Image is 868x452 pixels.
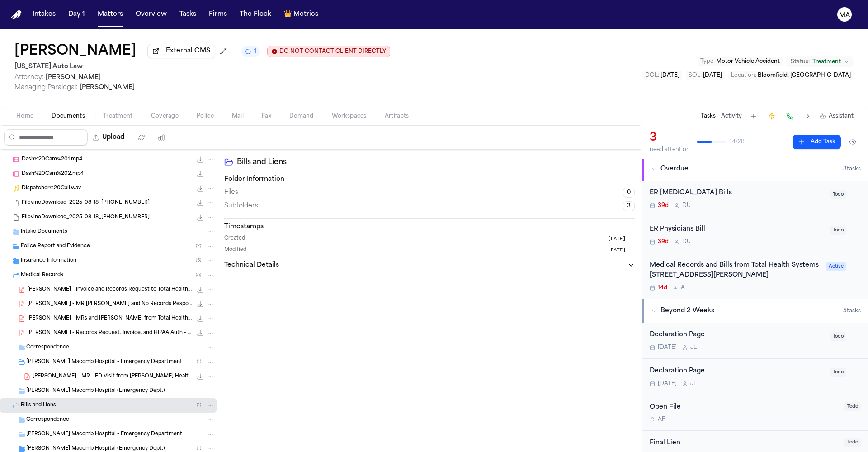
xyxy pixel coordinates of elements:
div: need attention [650,146,690,153]
span: Location : [731,73,756,78]
span: 14 / 28 [730,138,745,146]
span: [DATE] [658,380,677,387]
span: ( 5 ) [196,258,201,263]
span: Coverage [151,113,179,120]
span: Managing Paralegal: [14,84,78,91]
button: Assistant [820,113,854,120]
span: 3 [623,201,635,211]
span: [PERSON_NAME] Macomb Hospital – Emergency Department [26,358,182,366]
span: 3 task s [843,165,861,173]
span: ( 5 ) [196,273,201,278]
button: Add Task [793,135,841,149]
span: [PERSON_NAME] - MRs and [PERSON_NAME] from Total Health Systems - 5.2024 to 8.2025 [27,315,192,323]
span: 14d [658,284,667,292]
span: [PERSON_NAME] - Records Request, Invoice, and HIPAA Auth - Total Health Systems - [DATE] [27,330,192,337]
span: Todo [830,190,846,199]
div: Open task: Open File [642,395,868,431]
a: Tasks [176,6,200,23]
div: Open File [650,402,839,413]
span: DO NOT CONTACT CLIENT DIRECTLY [279,48,386,55]
span: Files [224,188,238,197]
button: Overview [132,6,170,23]
button: Matters [94,6,127,23]
span: ( 1 ) [197,446,201,451]
span: A [681,284,685,292]
button: The Flock [236,6,275,23]
span: Home [16,113,33,120]
span: 0 [623,188,635,198]
span: Todo [830,368,846,377]
button: Edit matter name [14,43,137,60]
div: Open task: Declaration Page [642,359,868,395]
button: Technical Details [224,261,635,270]
button: Edit SOL: 2028-05-14 [686,71,725,80]
span: External CMS [166,47,210,56]
span: J L [690,380,697,387]
div: Open task: Declaration Page [642,323,868,359]
button: Add Task [747,110,760,122]
span: ( 2 ) [196,244,201,249]
div: Declaration Page [650,330,825,340]
span: Intake Documents [21,228,67,236]
span: [DATE] [703,73,722,78]
span: Todo [844,438,861,447]
span: Dispatcher%20Call.wav [22,185,81,193]
span: [DATE] [608,235,626,243]
img: Finch Logo [11,10,22,19]
span: [DATE] [658,344,677,351]
span: D U [682,238,691,245]
span: Demand [289,113,314,120]
span: Attorney: [14,74,44,81]
div: Declaration Page [650,366,825,377]
div: Open task: ER Radiology Bills [642,181,868,217]
a: Firms [205,6,231,23]
span: Mail [232,113,244,120]
button: Hide completed tasks (⌘⇧H) [844,135,861,149]
span: Treatment [103,113,133,120]
span: ( 1 ) [197,403,201,408]
span: Bills and Liens [21,402,56,410]
span: Correspondence [26,416,69,424]
span: [PERSON_NAME] - MR [PERSON_NAME] and No Records Response from Total Health Systems - [DATE] [27,301,192,308]
span: SOL : [689,73,702,78]
button: Edit client contact restriction [267,46,390,57]
span: [PERSON_NAME] Macomb Hospital (Emergency Dept.) [26,387,165,395]
span: Dash%20Cam%201.mp4 [22,156,82,164]
button: Edit Type: Motor Vehicle Accident [698,57,783,66]
span: Assistant [829,113,854,120]
button: Overdue3tasks [642,157,868,181]
button: Download FilevineDownload_2025-08-18_20-33-03-059 [196,213,205,222]
div: 3 [650,131,690,145]
span: [DATE] [608,246,626,254]
a: Home [11,10,22,19]
a: Day 1 [65,6,89,23]
div: ER [MEDICAL_DATA] Bills [650,188,825,198]
h3: Folder Information [224,175,635,184]
button: Make a Call [783,110,796,122]
span: Medical Records [21,272,63,279]
h2: Bills and Liens [237,157,635,168]
button: Intakes [29,6,59,23]
span: 1 [254,48,256,55]
input: Search files [4,129,88,146]
button: Change status from Treatment [786,56,854,67]
span: Bloomfield, [GEOGRAPHIC_DATA] [758,73,851,78]
span: A F [658,416,665,423]
span: [PERSON_NAME] Macomb Hospital – Emergency Department [26,431,182,438]
span: Documents [52,113,85,120]
button: External CMS [147,44,215,58]
span: [PERSON_NAME] - Invoice and Records Request to Total Health Systems - [DATE] to [DATE] [27,286,192,294]
span: Correspondence [26,344,69,352]
span: [PERSON_NAME] [46,74,101,81]
h3: Technical Details [224,261,279,270]
span: Treatment [812,58,841,66]
span: Dash%20Cam%202.mp4 [22,170,84,178]
button: Create Immediate Task [765,110,778,122]
span: J L [690,344,697,351]
button: Beyond 2 Weeks5tasks [642,299,868,323]
button: Download T. Edwards - Invoice and Records Request to Total Health Systems - 5.14.24 to 8.13.25 [196,285,205,294]
span: D U [682,202,691,209]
